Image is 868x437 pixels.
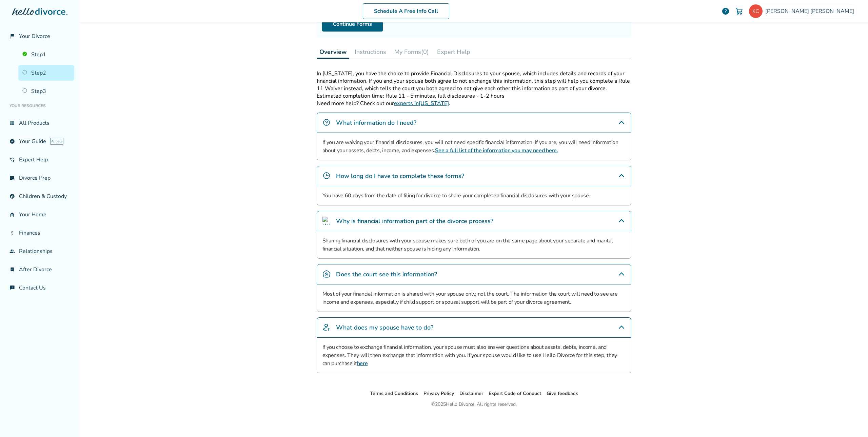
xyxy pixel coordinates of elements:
[18,65,74,81] a: Step2
[317,264,631,284] div: Does the court see this information?
[5,243,74,259] a: groupRelationships
[317,100,631,107] p: Need more help? Check out our .
[336,118,416,127] h4: What information do I need?
[9,230,15,236] span: attach_money
[489,390,541,397] a: Expert Code of Conduct
[5,134,74,149] a: exploreYour GuideAI beta
[50,138,63,145] span: AI beta
[5,188,74,204] a: account_childChildren & Custody
[317,317,631,338] div: What does my spouse have to do?
[317,70,631,92] p: In [US_STATE], you have the choice to provide Financial Disclosures to your spouse, which include...
[5,262,74,277] a: bookmark_checkAfter Divorce
[394,100,449,107] a: experts in[US_STATE]
[431,400,517,409] div: © 2025 Hello Divorce. All rights reserved.
[5,225,74,241] a: attach_moneyFinances
[5,28,74,44] a: flag_2Your Divorce
[322,343,626,368] p: If you choose to exchange financial information, your spouse must also answer questions about ass...
[5,99,74,113] li: Your Resources
[18,83,74,99] a: Step3
[352,45,389,59] button: Instructions
[749,4,763,18] img: keith.crowder@gmail.com
[317,211,631,231] div: Why is financial information part of the divorce process?
[5,115,74,131] a: view_listAll Products
[423,390,454,397] a: Privacy Policy
[322,192,626,200] p: You have 60 days from the date of filing for divorce to share your completed financial disclosure...
[336,172,464,180] h4: How long do I have to complete these forms?
[322,138,626,155] p: If you are waiving your financial disclosures, you will not need specific financial information. ...
[434,45,473,59] button: Expert Help
[5,152,74,167] a: phone_in_talkExpert Help
[459,390,483,398] li: Disclaimer
[336,270,437,279] h4: Does the court see this information?
[317,45,349,59] button: Overview
[9,175,15,181] span: list_alt_check
[370,390,418,397] a: Terms and Conditions
[9,194,15,199] span: account_child
[9,285,15,291] span: chat_info
[357,360,368,367] a: here
[722,7,730,15] a: help
[322,237,626,253] p: Sharing financial disclosures with your spouse makes sure both of you are on the same page about ...
[317,92,631,100] p: Estimated completion time: Rule 11 - 5 minutes, full disclosures - 1-2 hours
[547,390,578,398] li: Give feedback
[363,3,449,19] a: Schedule A Free Info Call
[9,139,15,144] span: explore
[322,323,331,331] img: What does my spouse have to do?
[392,45,432,59] button: My Forms(0)
[435,147,558,154] a: See a full list of the information you may need here.
[765,7,857,15] span: [PERSON_NAME] [PERSON_NAME]
[9,249,15,254] span: group
[317,113,631,133] div: What information do I need?
[5,280,74,296] a: chat_infoContact Us
[5,170,74,186] a: list_alt_checkDivorce Prep
[18,47,74,62] a: Step1
[9,157,15,162] span: phone_in_talk
[9,212,15,217] span: garage_home
[5,207,74,222] a: garage_homeYour Home
[19,33,50,40] span: Your Divorce
[336,217,493,225] h4: Why is financial information part of the divorce process?
[317,166,631,186] div: How long do I have to complete these forms?
[834,404,868,437] iframe: Chat Widget
[322,290,626,306] p: Most of your financial information is shared with your spouse only, not the court. The informatio...
[9,267,15,272] span: bookmark_check
[322,172,331,180] img: How long do I have to complete these forms?
[9,34,15,39] span: flag_2
[322,118,331,126] img: What information do I need?
[336,323,433,332] h4: What does my spouse have to do?
[322,270,331,278] img: Does the court see this information?
[322,217,331,225] img: Why is financial information part of the divorce process?
[9,120,15,126] span: view_list
[735,7,743,15] img: Cart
